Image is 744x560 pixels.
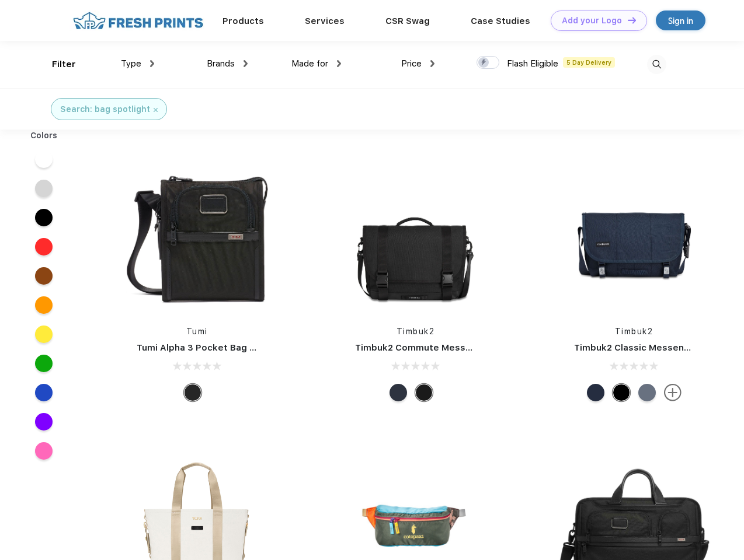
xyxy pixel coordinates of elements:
div: Eco Lightbeam [638,384,656,401]
span: Price [401,58,422,69]
span: Flash Eligible [507,58,558,69]
a: Sign in [656,10,705,30]
span: 5 Day Delivery [563,57,615,68]
div: Colors [22,129,67,142]
img: desktop_search.svg [647,55,666,74]
a: Timbuk2 Commute Messenger Bag [355,342,512,353]
a: Timbuk2 [615,327,653,336]
div: Search: bag spotlight [60,103,150,116]
img: filter_cancel.svg [154,108,158,112]
div: Add your Logo [562,16,622,26]
img: func=resize&h=266 [557,159,712,314]
span: Made for [291,58,328,69]
a: Timbuk2 [397,327,435,336]
div: Eco Nautical [587,384,604,401]
div: Sign in [668,14,693,27]
a: Tumi Alpha 3 Pocket Bag Small [137,342,273,353]
img: func=resize&h=266 [119,159,274,314]
img: func=resize&h=266 [338,159,493,314]
img: dropdown.png [244,60,248,67]
img: dropdown.png [150,60,154,67]
span: Brands [207,58,235,69]
div: Black [184,384,201,401]
div: Filter [52,58,76,71]
a: Timbuk2 Classic Messenger Bag [574,342,719,353]
img: fo%20logo%202.webp [69,10,207,31]
div: Eco Nautical [390,384,407,401]
img: dropdown.png [337,60,341,67]
a: Products [222,16,264,26]
div: Eco Black [415,384,433,401]
span: Type [121,58,141,69]
img: DT [628,17,636,23]
a: Tumi [186,327,208,336]
img: dropdown.png [430,60,434,67]
img: more.svg [664,384,682,401]
div: Eco Black [613,384,630,401]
